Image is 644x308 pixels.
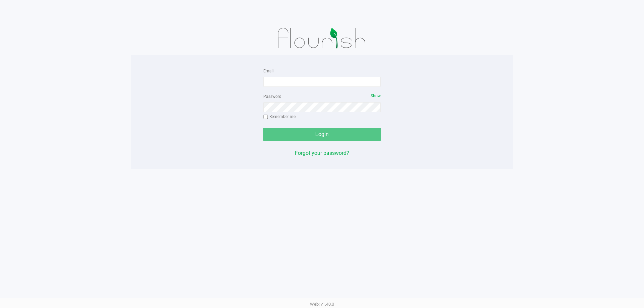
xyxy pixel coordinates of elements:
span: Web: v1.40.0 [310,302,334,307]
span: Show [371,94,381,98]
label: Remember me [263,114,296,120]
input: Remember me [263,115,268,119]
label: Email [263,68,274,74]
button: Forgot your password? [295,149,349,157]
label: Password [263,94,281,100]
